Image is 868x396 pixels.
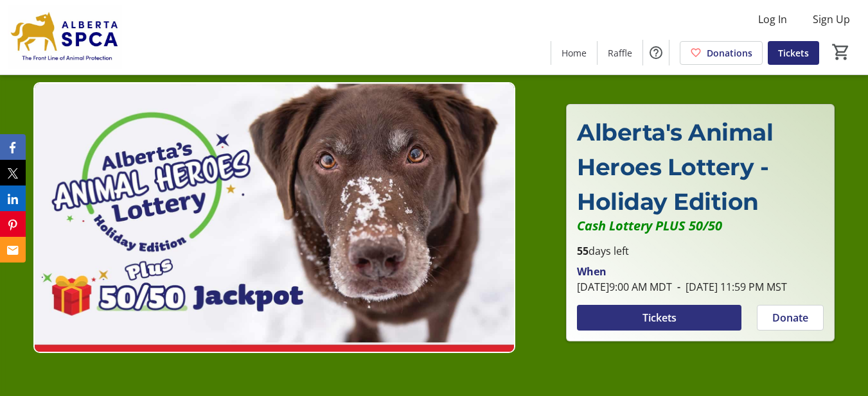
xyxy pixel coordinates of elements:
[802,9,860,30] button: Sign Up
[577,305,741,331] button: Tickets
[643,40,669,65] button: Help
[748,9,797,30] button: Log In
[577,118,773,216] span: Alberta's Animal Heroes Lottery - Holiday Edition
[577,217,722,234] em: Cash Lottery PLUS 50/50
[598,41,642,65] a: Raffle
[707,46,752,60] span: Donations
[642,310,677,325] span: Tickets
[577,280,672,294] span: [DATE] 9:00 AM MDT
[768,41,819,65] a: Tickets
[577,243,824,259] p: days left
[562,46,587,60] span: Home
[778,46,809,60] span: Tickets
[757,305,824,331] button: Donate
[672,280,787,294] span: [DATE] 11:59 PM MST
[672,280,686,294] span: -
[758,12,787,27] span: Log In
[577,244,589,258] span: 55
[772,310,808,325] span: Donate
[551,41,597,65] a: Home
[33,82,515,353] img: Campaign CTA Media Photo
[680,41,763,65] a: Donations
[577,264,607,279] div: When
[8,5,122,69] img: Alberta SPCA's Logo
[829,40,853,64] button: Cart
[608,46,632,60] span: Raffle
[813,12,850,27] span: Sign Up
